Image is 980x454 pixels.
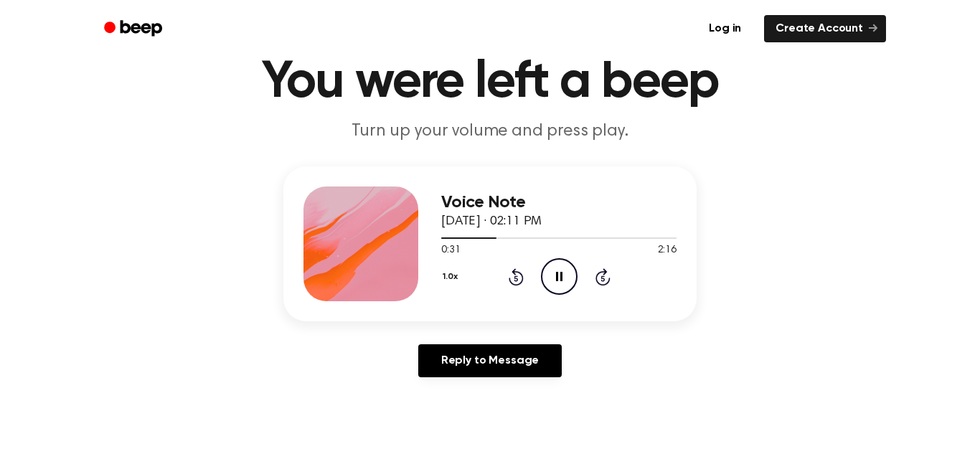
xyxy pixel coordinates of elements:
span: 2:16 [658,243,677,258]
h1: You were left a beep [123,57,857,108]
a: Beep [94,15,175,43]
a: Create Account [764,15,886,42]
a: Reply to Message [418,344,562,377]
h3: Voice Note [441,193,677,212]
span: [DATE] · 02:11 PM [441,215,542,228]
button: 1.0x [441,265,463,289]
p: Turn up your volume and press play. [215,120,765,143]
span: 0:31 [441,243,460,258]
a: Log in [694,12,755,45]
